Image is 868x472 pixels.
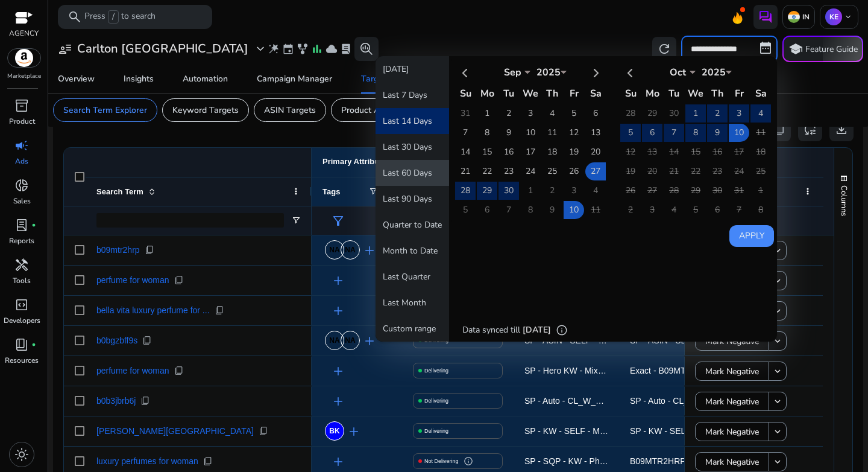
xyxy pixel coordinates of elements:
[13,275,31,286] p: Tools
[96,276,169,284] span: perfume for woman
[464,456,473,466] span: info
[96,336,137,345] span: b0bgzbff9s
[788,11,800,23] img: in.svg
[96,306,210,314] span: bella vita luxury perfume for ...
[354,37,379,61] button: search_insights
[331,454,345,469] span: add
[268,43,280,55] span: wand_stars
[14,447,29,462] span: light_mode
[729,225,774,247] button: Apply
[556,324,568,336] span: info
[282,43,294,55] span: event
[772,305,783,316] mat-icon: keyboard_arrow_down
[4,315,40,326] p: Developers
[331,304,345,318] span: add
[203,456,213,466] span: content_copy
[362,243,377,258] span: add
[376,186,449,212] button: Last 90 Days
[257,75,332,83] div: Campaign Manager
[14,98,29,113] span: inventory_2
[8,49,40,67] img: amazon.svg
[331,273,345,288] span: add
[96,366,169,375] span: perfume for woman
[843,12,853,22] span: keyboard_arrow_down
[325,43,338,55] span: cloud
[58,75,95,83] div: Overview
[14,138,29,153] span: campaign
[782,36,863,62] button: schoolFeature Guide
[705,359,759,384] span: Mark Negative
[172,104,239,116] p: Keyword Targets
[329,246,339,254] span: NA
[14,258,29,272] span: handyman
[340,43,352,55] span: lab_profile
[530,66,567,79] div: 2025
[523,324,551,337] p: [DATE]
[331,214,345,228] span: filter_alt
[462,324,520,337] p: Data synced till
[772,396,783,407] mat-icon: keyboard_arrow_down
[13,196,31,206] p: Sales
[329,337,339,344] span: NA
[329,427,339,435] span: BK
[215,305,224,315] span: content_copy
[142,336,152,345] span: content_copy
[5,355,39,366] p: Resources
[174,275,184,285] span: content_copy
[772,245,783,256] mat-icon: keyboard_arrow_down
[9,235,34,246] p: Reports
[84,10,156,24] p: Press to search
[96,457,198,465] span: luxury perfumes for woman
[331,394,345,409] span: add
[376,108,449,134] button: Last 14 Days
[424,359,448,383] p: Delivering
[695,331,769,351] button: Mark Negative
[376,264,449,290] button: Last Quarter
[347,424,361,439] span: add
[494,66,530,79] div: Sep
[798,117,822,141] button: reset_settings
[424,389,448,413] p: Delivering
[63,104,147,116] p: Search Term Explorer
[834,122,849,136] span: download
[31,342,36,347] span: fiber_manual_record
[345,337,355,344] span: NA
[657,42,671,56] span: refresh
[772,426,783,437] mat-icon: keyboard_arrow_down
[77,42,248,56] h3: Carlton [GEOGRAPHIC_DATA]
[96,213,284,228] input: Search Term Filter Input
[630,456,706,466] span: B09MTR2HRP - MV
[259,426,268,436] span: content_copy
[788,42,803,56] span: school
[14,218,29,232] span: lab_profile
[174,366,184,375] span: content_copy
[376,82,449,108] button: Last 7 Days
[803,122,817,136] span: reset_settings
[805,43,858,56] p: Feature Guide
[145,245,154,255] span: content_copy
[58,42,72,56] span: user_attributes
[376,212,449,238] button: Quarter to Date
[96,246,140,254] span: b09mtr2hrp
[838,185,849,216] span: Columns
[345,246,355,254] span: NA
[68,10,82,24] span: search
[7,72,41,81] p: Marketplace
[772,275,783,286] mat-icon: keyboard_arrow_down
[297,43,309,55] span: family_history
[652,37,676,61] button: refresh
[705,389,759,414] span: Mark Negative
[9,28,39,39] p: AGENCY
[772,336,783,346] mat-icon: keyboard_arrow_down
[108,10,119,24] span: /
[772,366,783,377] mat-icon: keyboard_arrow_down
[322,187,340,196] span: Tags
[362,334,377,348] span: add
[14,337,29,352] span: book_4
[659,66,696,79] div: Oct
[322,157,391,167] div: Primary Attributes
[9,116,35,127] p: Product
[376,316,449,342] button: Custom range
[376,160,449,186] button: Last 60 Days
[376,134,449,160] button: Last 30 Days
